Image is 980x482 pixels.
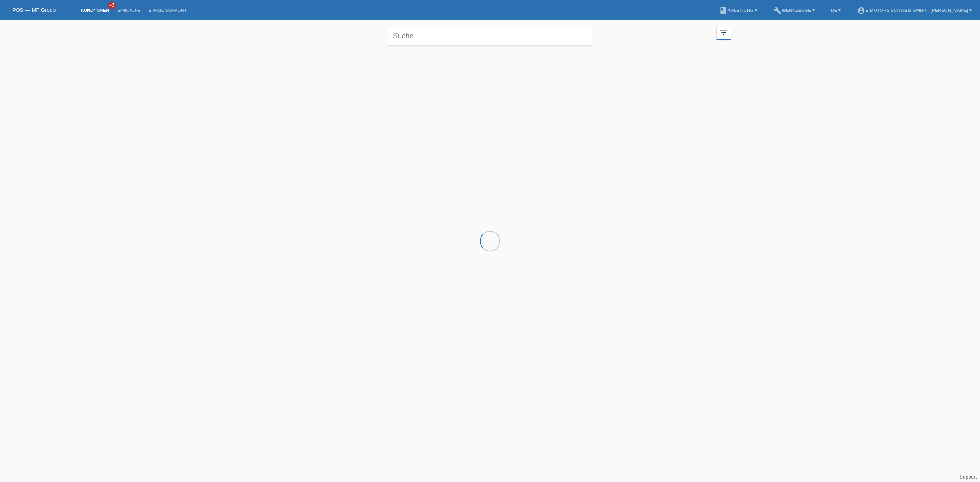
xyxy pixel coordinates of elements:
[76,8,113,13] a: Kund*innen
[113,8,144,13] a: Einkäufe
[769,8,819,13] a: buildWerkzeuge ▾
[853,8,976,13] a: account_circleE-Motors Schweiz GmbH - [PERSON_NAME] ▾
[145,8,191,13] a: E-Mail Support
[719,7,727,15] i: book
[857,7,865,15] i: account_circle
[960,474,977,480] a: Support
[12,7,56,13] a: POS — MF Group
[715,8,761,13] a: bookAnleitung ▾
[773,7,782,15] i: build
[388,27,592,46] input: Suche...
[719,28,728,37] i: filter_list
[827,8,845,13] a: DE ▾
[108,2,116,9] span: 43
